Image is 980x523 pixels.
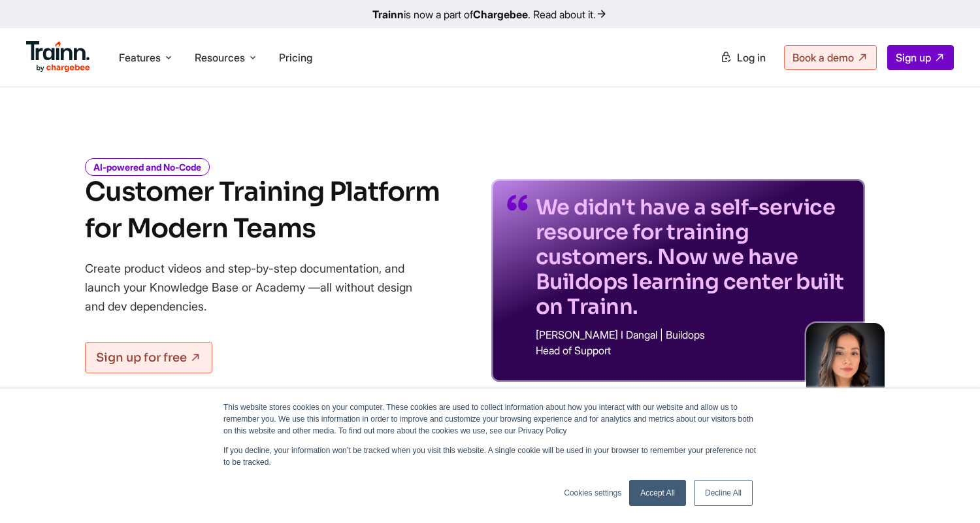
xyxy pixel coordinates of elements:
a: Book a demo [784,45,877,70]
p: We didn't have a self-service resource for training customers. Now we have Buildops learning cent... [536,195,849,319]
img: quotes-purple.41a7099.svg [507,195,528,211]
p: If you decline, your information won’t be tracked when you visit this website. A single cookie wi... [223,445,757,468]
img: Trainn Logo [26,41,90,73]
a: Accept All [629,480,686,506]
a: Sign up [887,45,954,70]
span: Resources [195,50,245,65]
p: [PERSON_NAME] I Dangal | Buildops [536,329,849,340]
h1: Customer Training Platform for Modern Teams [85,174,440,247]
p: This website stores cookies on your computer. These cookies are used to collect information about... [223,401,757,437]
b: Trainn [372,8,404,21]
span: Log in [737,51,766,64]
p: Create product videos and step-by-step documentation, and launch your Knowledge Base or Academy —... [85,259,431,316]
b: Chargebee [473,8,528,21]
p: Head of Support [536,345,849,356]
i: AI-powered and No-Code [85,158,210,176]
span: Sign up [896,51,931,64]
a: Pricing [279,51,312,64]
span: Features [119,50,161,65]
a: Cookies settings [564,487,621,499]
a: Log in [712,46,774,69]
img: sabina-buildops.d2e8138.png [806,323,885,401]
span: Book a demo [792,51,854,64]
a: Decline All [694,480,753,506]
a: Sign up for free [85,342,212,373]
